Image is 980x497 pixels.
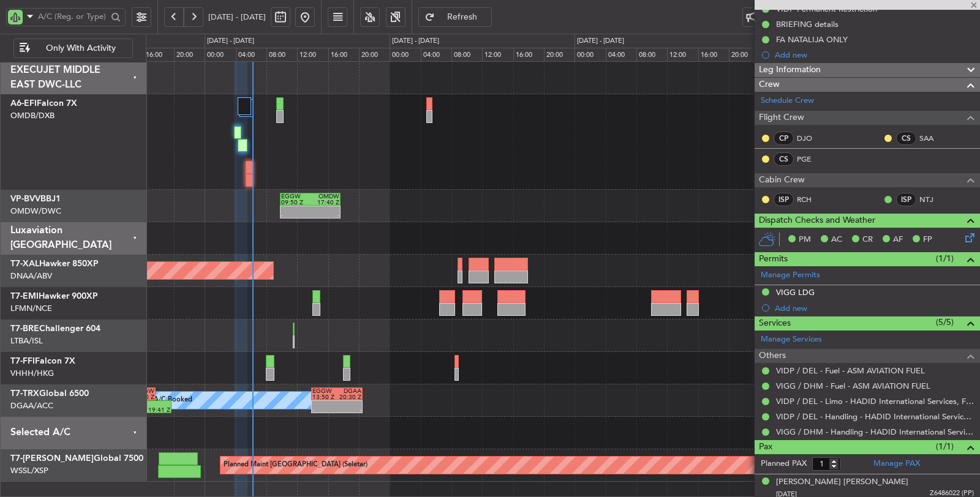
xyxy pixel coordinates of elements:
[359,48,390,62] div: 20:00
[10,368,54,379] a: VHHH/HKG
[896,132,916,145] div: CS
[759,63,821,77] span: Leg Information
[831,234,842,246] span: AC
[482,48,513,62] div: 12:00
[776,19,839,29] div: BRIEFING details
[862,234,873,246] span: CR
[776,396,974,406] a: VIDP / DEL - Limo - HADID International Services, FZE
[774,193,794,206] div: ISP
[10,357,75,365] a: T7-FFIFalcon 7X
[774,152,794,166] div: CS
[10,260,99,268] a: T7-XALHawker 850XP
[761,95,814,107] a: Schedule Crew
[281,200,311,206] div: 09:50 Z
[10,400,53,411] a: DGAA/ACC
[936,440,954,453] span: (1/1)
[10,206,61,217] a: OMDW/DWC
[10,389,39,398] span: T7-TRX
[10,292,39,301] span: T7-EMI
[667,48,698,62] div: 12:00
[761,334,822,346] a: Manage Services
[312,407,337,413] div: -
[873,458,920,470] a: Manage PAX
[236,48,266,62] div: 04:00
[418,7,492,27] button: Refresh
[32,44,129,53] span: Only With Activity
[311,193,340,200] div: OMDW
[297,48,328,62] div: 12:00
[575,48,605,62] div: 00:00
[207,36,254,47] div: [DATE] - [DATE]
[759,78,780,92] span: Crew
[311,212,340,219] div: -
[774,132,794,145] div: CP
[923,234,932,246] span: FP
[759,252,788,266] span: Permits
[513,48,544,62] div: 16:00
[312,388,337,394] div: EGGW
[776,287,815,297] div: VIGG LDG
[761,269,820,282] a: Manage Permits
[174,48,205,62] div: 20:00
[799,234,811,246] span: PM
[797,194,824,205] a: RCH
[421,48,451,62] div: 04:00
[544,48,575,62] div: 20:00
[759,440,772,454] span: Pax
[10,271,52,282] a: DNAA/ABV
[759,214,875,228] span: Dispatch Checks and Weather
[606,48,636,62] div: 04:00
[10,389,89,398] a: T7-TRXGlobal 6500
[312,394,337,400] div: 13:50 Z
[451,48,482,62] div: 08:00
[281,193,311,200] div: EGGW
[10,195,61,203] a: VP-BVVBBJ1
[10,303,52,314] a: LFMN/NCE
[10,324,39,333] span: T7-BRE
[146,407,170,413] div: 19:41 Z
[337,407,361,413] div: -
[10,99,77,108] a: A6-EFIFalcon 7X
[311,200,340,206] div: 17:40 Z
[577,36,624,47] div: [DATE] - [DATE]
[896,193,916,206] div: ISP
[936,316,954,329] span: (5/5)
[10,335,43,346] a: LTBA/ISL
[919,133,947,144] a: SAA
[208,12,266,23] span: [DATE] - [DATE]
[10,260,39,268] span: T7-XAL
[759,173,805,187] span: Cabin Crew
[143,48,174,62] div: 16:00
[775,50,974,60] div: Add new
[437,13,488,21] span: Refresh
[281,212,311,219] div: -
[390,48,420,62] div: 00:00
[776,411,974,422] a: VIDP / DEL - Handling - HADID International Services, FZE
[636,48,667,62] div: 08:00
[797,133,824,144] a: DJO
[797,154,824,165] a: PGE
[205,48,235,62] div: 00:00
[337,388,361,394] div: DGAA
[776,476,908,488] div: [PERSON_NAME] [PERSON_NAME]
[775,303,974,313] div: Add new
[759,349,786,363] span: Others
[224,456,367,474] div: Planned Maint [GEOGRAPHIC_DATA] (Seletar)
[10,357,35,365] span: T7-FFI
[10,99,37,108] span: A6-EFI
[936,252,954,265] span: (1/1)
[761,458,807,470] label: Planned PAX
[776,427,974,437] a: VIGG / DHM - Handling - HADID International Services, FZE
[698,48,729,62] div: 16:00
[759,111,804,125] span: Flight Crew
[10,110,55,121] a: OMDB/DXB
[392,36,439,47] div: [DATE] - [DATE]
[10,195,40,203] span: VP-BVV
[10,324,100,333] a: T7-BREChallenger 604
[759,316,791,331] span: Services
[13,39,133,58] button: Only With Activity
[154,391,192,409] div: A/C Booked
[776,381,930,391] a: VIGG / DHM - Fuel - ASM AVIATION FUEL
[10,465,48,476] a: WSSL/XSP
[337,394,361,400] div: 20:30 Z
